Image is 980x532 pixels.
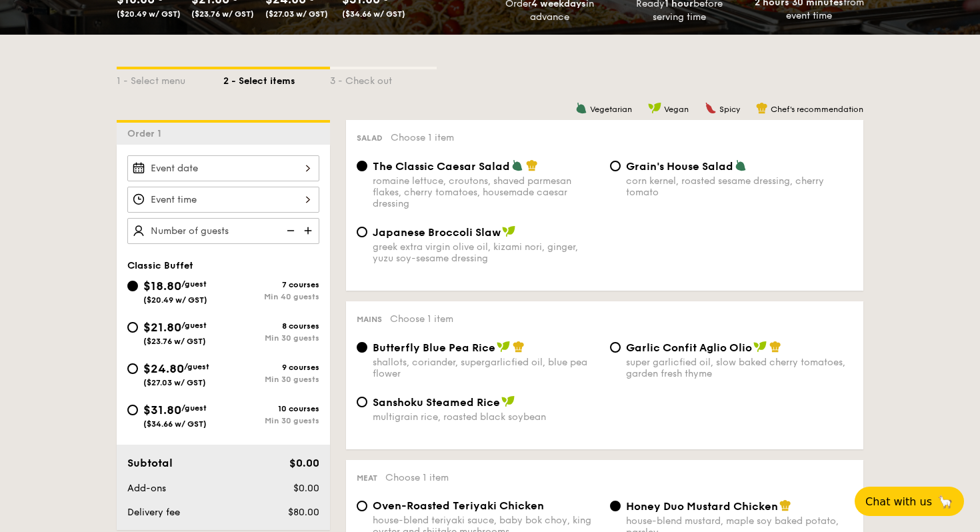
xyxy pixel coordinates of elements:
span: Delivery fee [127,507,180,518]
span: /guest [181,279,207,289]
span: ($27.03 w/ GST) [265,9,328,19]
span: Sanshoku Steamed Rice [373,396,500,409]
div: corn kernel, roasted sesame dressing, cherry tomato [626,175,853,198]
span: Vegan [664,105,689,114]
input: $31.80/guest($34.66 w/ GST)10 coursesMin 30 guests [127,405,138,415]
span: $0.00 [289,457,319,469]
img: icon-vegan.f8ff3823.svg [753,341,767,353]
img: icon-vegetarian.fe4039eb.svg [575,102,587,114]
img: icon-spicy.37a8142b.svg [705,102,717,114]
input: Number of guests [127,218,319,244]
span: Order 1 [127,128,167,139]
span: ($34.66 w/ GST) [143,419,207,429]
span: Choose 1 item [385,472,449,483]
div: 1 - Select menu [117,69,223,88]
img: icon-chef-hat.a58ddaea.svg [779,499,791,511]
input: Honey Duo Mustard Chickenhouse-blend mustard, maple soy baked potato, parsley [610,501,621,511]
span: Classic Buffet [127,260,193,271]
span: Vegetarian [590,105,632,114]
span: $31.80 [143,403,181,417]
span: Salad [357,133,383,143]
input: $21.80/guest($23.76 w/ GST)8 coursesMin 30 guests [127,322,138,333]
img: icon-vegetarian.fe4039eb.svg [735,159,747,171]
span: ($20.49 w/ GST) [143,295,207,305]
div: Min 30 guests [223,333,319,343]
input: Japanese Broccoli Slawgreek extra virgin olive oil, kizami nori, ginger, yuzu soy-sesame dressing [357,227,367,237]
div: 3 - Check out [330,69,437,88]
div: 9 courses [223,363,319,372]
div: multigrain rice, roasted black soybean [373,411,599,423]
span: ($20.49 w/ GST) [117,9,181,19]
input: Garlic Confit Aglio Oliosuper garlicfied oil, slow baked cherry tomatoes, garden fresh thyme [610,342,621,353]
div: greek extra virgin olive oil, kizami nori, ginger, yuzu soy-sesame dressing [373,241,599,264]
input: $18.80/guest($20.49 w/ GST)7 coursesMin 40 guests [127,281,138,291]
img: icon-chef-hat.a58ddaea.svg [526,159,538,171]
img: icon-vegan.f8ff3823.svg [502,225,515,237]
span: Chat with us [865,495,932,508]
div: shallots, coriander, supergarlicfied oil, blue pea flower [373,357,599,379]
span: Spicy [719,105,740,114]
span: The Classic Caesar Salad [373,160,510,173]
img: icon-vegan.f8ff3823.svg [497,341,510,353]
img: icon-vegan.f8ff3823.svg [648,102,661,114]
span: $18.80 [143,279,181,293]
span: $24.80 [143,361,184,376]
span: Grain's House Salad [626,160,733,173]
div: Min 40 guests [223,292,319,301]
span: Mains [357,315,382,324]
span: Add-ons [127,483,166,494]
span: Subtotal [127,457,173,469]
img: icon-vegetarian.fe4039eb.svg [511,159,523,171]
img: icon-vegan.f8ff3823.svg [501,395,515,407]
span: 🦙 [937,494,953,509]
span: $21.80 [143,320,181,335]
input: Oven-Roasted Teriyaki Chickenhouse-blend teriyaki sauce, baby bok choy, king oyster and shiitake ... [357,501,367,511]
img: icon-chef-hat.a58ddaea.svg [513,341,525,353]
button: Chat with us🦙 [855,487,964,516]
img: icon-chef-hat.a58ddaea.svg [756,102,768,114]
input: Sanshoku Steamed Ricemultigrain rice, roasted black soybean [357,397,367,407]
div: Min 30 guests [223,375,319,384]
span: ($23.76 w/ GST) [191,9,254,19]
input: Event time [127,187,319,213]
div: 8 courses [223,321,319,331]
div: Min 30 guests [223,416,319,425]
span: Choose 1 item [390,313,453,325]
span: $0.00 [293,483,319,494]
span: Honey Duo Mustard Chicken [626,500,778,513]
span: Oven-Roasted Teriyaki Chicken [373,499,544,512]
input: Grain's House Saladcorn kernel, roasted sesame dressing, cherry tomato [610,161,621,171]
span: $80.00 [288,507,319,518]
span: ($34.66 w/ GST) [342,9,405,19]
div: 2 - Select items [223,69,330,88]
div: super garlicfied oil, slow baked cherry tomatoes, garden fresh thyme [626,357,853,379]
span: Butterfly Blue Pea Rice [373,341,495,354]
input: $24.80/guest($27.03 w/ GST)9 coursesMin 30 guests [127,363,138,374]
img: icon-chef-hat.a58ddaea.svg [769,341,781,353]
div: romaine lettuce, croutons, shaved parmesan flakes, cherry tomatoes, housemade caesar dressing [373,175,599,209]
span: Chef's recommendation [771,105,863,114]
span: /guest [184,362,209,371]
span: Meat [357,473,377,483]
span: Garlic Confit Aglio Olio [626,341,752,354]
span: ($27.03 w/ GST) [143,378,206,387]
div: 10 courses [223,404,319,413]
input: Event date [127,155,319,181]
span: Choose 1 item [391,132,454,143]
span: Japanese Broccoli Slaw [373,226,501,239]
input: The Classic Caesar Saladromaine lettuce, croutons, shaved parmesan flakes, cherry tomatoes, house... [357,161,367,171]
span: /guest [181,321,207,330]
img: icon-add.58712e84.svg [299,218,319,243]
img: icon-reduce.1d2dbef1.svg [279,218,299,243]
input: Butterfly Blue Pea Riceshallots, coriander, supergarlicfied oil, blue pea flower [357,342,367,353]
div: 7 courses [223,280,319,289]
span: /guest [181,403,207,413]
span: ($23.76 w/ GST) [143,337,206,346]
